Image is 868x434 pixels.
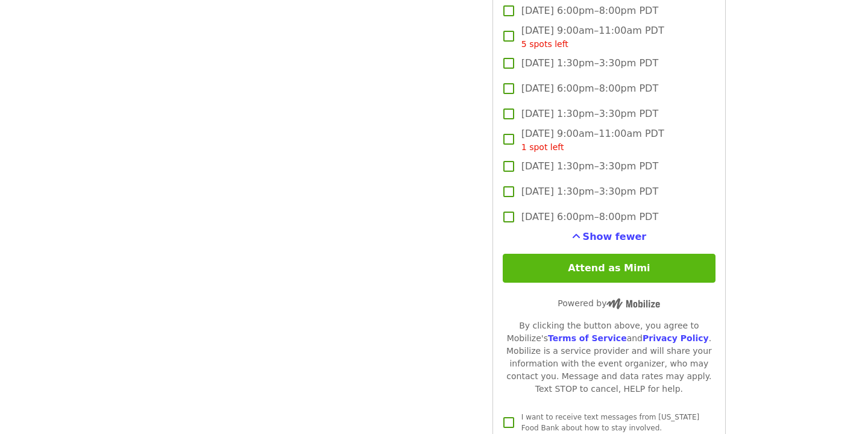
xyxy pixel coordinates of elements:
span: [DATE] 1:30pm–3:30pm PDT [521,107,658,121]
span: [DATE] 6:00pm–8:00pm PDT [521,4,658,18]
span: [DATE] 1:30pm–3:30pm PDT [521,159,658,174]
a: Privacy Policy [643,333,709,343]
span: [DATE] 1:30pm–3:30pm PDT [521,56,658,71]
span: [DATE] 9:00am–11:00am PDT [521,127,664,154]
img: Powered by Mobilize [606,298,660,309]
span: [DATE] 6:00pm–8:00pm PDT [521,81,658,96]
span: 1 spot left [521,142,564,152]
span: Powered by [558,298,660,308]
span: [DATE] 1:30pm–3:30pm PDT [521,184,658,199]
span: [DATE] 9:00am–11:00am PDT [521,24,664,51]
button: Attend as Mimi [503,254,715,283]
button: See more timeslots [572,230,647,244]
div: By clicking the button above, you agree to Mobilize's and . Mobilize is a service provider and wi... [503,319,715,395]
a: Terms of Service [548,333,627,343]
span: [DATE] 6:00pm–8:00pm PDT [521,210,658,224]
span: I want to receive text messages from [US_STATE] Food Bank about how to stay involved. [521,413,699,432]
span: Show fewer [583,231,647,242]
span: 5 spots left [521,39,568,49]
